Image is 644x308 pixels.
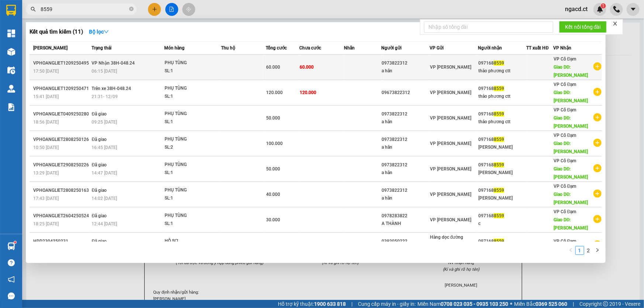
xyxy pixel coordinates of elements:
div: SL: 1 [165,169,220,177]
span: 13:29 [DATE] [33,170,59,176]
span: VP Cổ Đạm [554,133,576,138]
div: a hân [382,143,429,151]
span: search [31,7,36,12]
div: SL: 1 [165,220,220,228]
div: SL: 1 [165,67,220,75]
div: 097168 [478,136,526,143]
div: PHỤ TÙNG [165,161,220,169]
input: Nhập số tổng đài [424,21,553,33]
img: solution-icon [7,103,15,111]
span: Thu hộ [221,45,235,51]
span: plus-circle [593,62,602,70]
button: left [566,246,575,255]
div: thảo phương ctt [478,67,526,75]
div: 0973822312 [382,187,429,194]
span: 8559 [494,60,504,66]
div: 097168 [478,212,526,220]
div: a hân [382,169,429,177]
span: VP Cổ Đạm [554,158,576,163]
div: SL: 1 [165,118,220,126]
div: a hân [382,67,429,75]
span: 17:43 [DATE] [33,196,59,201]
span: Trên xe 38H-048.24 [92,86,131,91]
span: 09:25 [DATE] [92,120,117,125]
span: Kết nối tổng đài [565,23,601,31]
span: 8559 [494,111,504,117]
div: VPHOANGLIET1209250471 [33,85,90,93]
span: Món hàng [164,45,185,51]
span: VP Cổ Đạm [554,56,576,62]
span: Giao DĐ: [PERSON_NAME] [554,115,588,129]
div: SL: 2 [165,143,220,152]
span: VP Nhận [553,45,571,51]
span: plus-circle [593,190,602,198]
a: 1 [576,246,584,255]
span: VP [PERSON_NAME] [430,115,471,121]
div: 0973822312 [382,110,429,118]
span: 120.000 [266,90,283,95]
div: 097168 [478,161,526,169]
img: logo.jpg [9,9,46,46]
span: VP [PERSON_NAME] [430,217,471,222]
span: Giao DĐ: [PERSON_NAME] [554,141,588,154]
span: Đã giao [92,137,107,142]
div: VPHOANGLIET0409250280 [33,110,90,118]
span: 8559 [494,162,504,167]
span: 21:31 - 12/09 [92,94,118,99]
span: VP [PERSON_NAME] [430,166,471,172]
span: Trạng thái [92,45,112,51]
div: 097168 [478,59,526,67]
a: 2 [585,246,593,255]
span: 14:02 [DATE] [92,196,117,201]
span: close-circle [129,6,134,13]
input: Tìm tên, số ĐT hoặc mã đơn [41,5,128,13]
span: 8559 [494,239,504,244]
div: PHỤ TÙNG [165,84,220,93]
h3: Kết quả tìm kiếm ( 11 ) [30,28,83,36]
div: A THÀNH [382,220,429,228]
span: Người nhận [478,45,502,51]
span: 50.000 [266,166,280,172]
div: PHỤ TÙNG [165,135,220,143]
div: 097168 [478,238,526,245]
div: HỒ SƠ [165,237,220,245]
div: 097168 [478,110,526,118]
div: 09673822312 [382,89,429,97]
div: 0978283822 [382,212,429,220]
span: 8559 [494,137,504,142]
span: plus-circle [593,88,602,96]
span: plus-circle [593,215,602,223]
span: 60.000 [266,65,280,70]
div: 0392050222 [382,238,429,245]
li: 1 [575,246,584,255]
span: question-circle [8,259,15,266]
span: VP Cổ Đạm [554,107,576,113]
span: VP Gửi [430,45,444,51]
span: left [569,248,573,252]
span: VP Nhận 38H-048.24 [92,60,135,66]
div: VPHOANGLIET2808250126 [33,136,90,143]
div: VPHOANGLIET2908250226 [33,161,90,169]
img: dashboard-icon [7,30,15,37]
span: Giao DĐ: [PERSON_NAME] [554,65,588,78]
b: GỬI : VP Cổ Đạm [9,53,86,66]
span: 18:25 [DATE] [33,221,59,226]
strong: Bộ lọc [89,29,109,35]
span: 06:15 [DATE] [92,69,117,74]
span: VP [PERSON_NAME] [430,65,471,70]
span: right [595,248,600,252]
div: VPHOANGLIET1209250495 [33,59,90,67]
div: 097168 [478,85,526,93]
span: 8559 [494,86,504,91]
span: Đã giao [92,162,107,167]
span: VP [PERSON_NAME] [430,192,471,197]
span: VP Cổ Đạm [554,184,576,189]
span: Đã giao [92,188,107,193]
div: 097168 [478,187,526,194]
li: Cổ Đạm, xã [GEOGRAPHIC_DATA], [GEOGRAPHIC_DATA] [69,18,309,27]
div: PHỤ TÙNG [165,110,220,118]
img: logo-vxr [6,5,16,16]
span: Giao DĐ: [PERSON_NAME] [554,192,588,205]
span: 12:44 [DATE] [92,221,117,226]
div: VPHOANGLIET2604250524 [33,212,90,220]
